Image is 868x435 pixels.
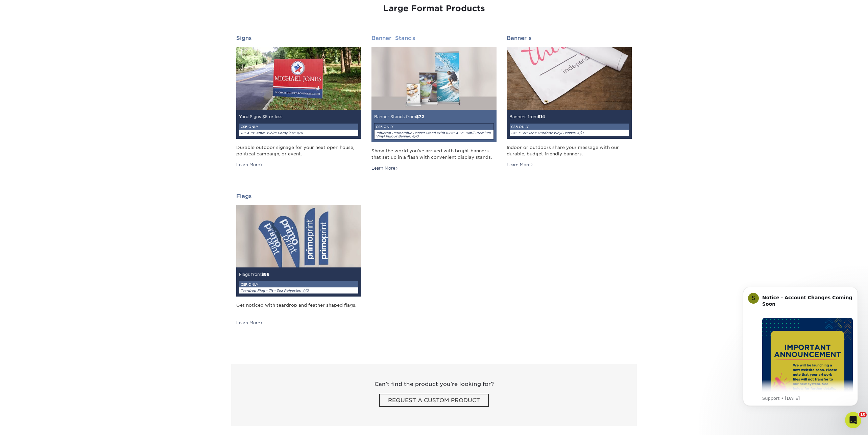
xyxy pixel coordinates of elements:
img: Banners [507,47,632,110]
iframe: Intercom notifications message [733,277,868,417]
img: Signs [236,47,361,110]
i: Teardrop Flag - 7ft - 3oz Polyester: 4/0 [241,289,309,292]
a: Signs Yard Signs $5 or lessCSR ONLY12" X 18" 4mm White Coroplast: 4/0 Durable outdoor signage for... [236,35,361,168]
div: Durable outdoor signage for your next open house, political campaign, or event. [236,144,361,157]
small: CSR ONLY [241,125,258,129]
a: Banners Banners from$14CSR ONLY24" X 36" 13oz Outdoor Vinyl Banner: 4/0 Indoor or outdoors share ... [507,35,632,168]
iframe: Intercom live chat [845,412,861,428]
span: $ [538,114,540,119]
div: Indoor or outdoors share your message with our durable, budget friendly banners. [507,144,632,157]
i: 12" X 18" 4mm White Coroplast: 4/0 [241,131,303,135]
div: Learn More [371,165,398,171]
div: Learn More [236,320,263,326]
a: Banner Stands Banner Stands from$72CSR ONLYTabletop Retractable Banner Stand With 8.25" X 12" 10m... [371,35,497,171]
iframe: Google Customer Reviews [2,414,57,433]
div: Learn More [507,162,533,168]
small: CSR ONLY [376,125,393,129]
span: $ [416,114,419,119]
span: 72 [419,114,424,119]
small: Banner Stands from [374,114,494,139]
span: 14 [540,114,545,119]
span: REQUEST A CUSTOM PRODUCT [379,394,489,407]
img: Banner Stands [371,47,497,110]
h3: Large Format Products [236,4,632,14]
div: Show the world you've arrived with bright banners that set up in a flash with convenient display ... [371,148,497,160]
span: Can't find the product you're looking for? [236,380,632,396]
h2: Banner Stands [371,35,497,41]
div: Learn More [236,162,263,168]
h2: Signs [236,35,361,41]
i: Tabletop Retractable Banner Stand With 8.25" X 12" 10mil Premium Vinyl Indoor Banner: 4/0 [376,131,491,138]
i: 24" X 36" 13oz Outdoor Vinyl Banner: 4/0 [511,131,583,135]
small: CSR ONLY [511,125,529,129]
span: $ [261,272,264,277]
div: Get noticed with teardrop and feather shaped flags. [236,302,361,315]
a: Can't find the product you're looking for? REQUEST A CUSTOM PRODUCT [231,364,637,426]
h2: Banners [507,35,632,41]
small: Yard Signs $5 or less [239,114,359,136]
span: 10 [859,412,867,417]
span: 86 [264,272,269,277]
a: Flags Flags from$86CSR ONLYTeardrop Flag - 7ft - 3oz Polyester: 4/0 Get noticed with teardrop and... [236,193,361,326]
small: Banners from [509,114,629,136]
small: CSR ONLY [241,283,258,286]
h2: Flags [236,193,361,199]
small: Flags from [239,272,359,294]
img: Flags [236,205,361,267]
